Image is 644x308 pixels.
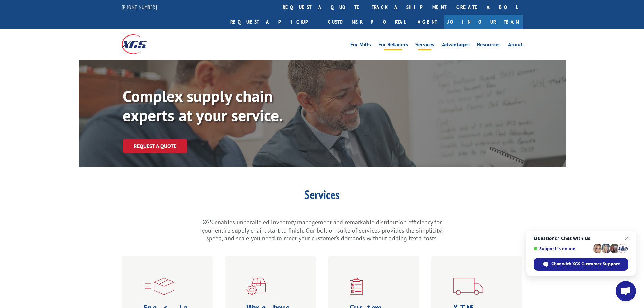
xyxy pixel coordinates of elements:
div: Open chat [616,281,636,301]
a: Services [415,42,434,49]
a: Customer Portal [323,15,411,29]
img: xgs-icon-warehouseing-cutting-fulfillment-red [246,278,266,295]
a: For Retailers [378,42,408,49]
a: [PHONE_NUMBER] [122,4,157,10]
a: About [508,42,523,49]
a: Join Our Team [444,15,523,29]
span: Close chat [623,234,631,242]
img: xgs-icon-custom-logistics-solutions-red [350,278,363,295]
a: Agent [411,15,444,29]
span: Questions? Chat with us! [534,236,628,241]
a: Resources [477,42,501,49]
h1: Services [200,189,444,204]
p: XGS enables unparalleled inventory management and remarkable distribution efficiency for your ent... [200,218,444,242]
a: Advantages [442,42,470,49]
p: Complex supply chain experts at your service. [123,87,326,125]
img: xgs-icon-specialized-ltl-red [143,278,174,295]
span: Chat with XGS Customer Support [551,261,620,267]
a: Request a pickup [225,15,323,29]
span: Support is online [534,246,591,251]
img: xgs-icon-transportation-forms-red [453,278,483,295]
a: For Mills [350,42,371,49]
div: Chat with XGS Customer Support [534,258,628,271]
a: Request a Quote [123,139,187,153]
